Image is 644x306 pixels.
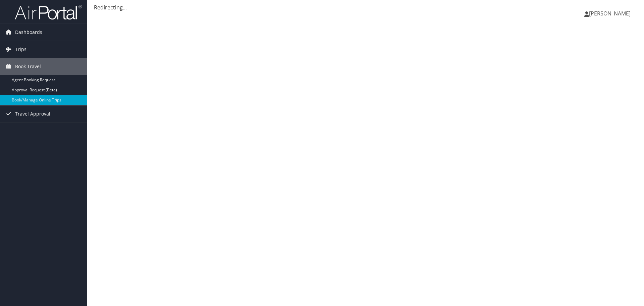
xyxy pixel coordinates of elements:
[15,41,26,58] span: Trips
[589,10,631,17] span: [PERSON_NAME]
[15,58,41,75] span: Book Travel
[15,24,42,41] span: Dashboards
[15,105,50,122] span: Travel Approval
[584,3,637,24] a: [PERSON_NAME]
[15,4,82,20] img: airportal-logo.png
[94,3,637,11] div: Redirecting...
